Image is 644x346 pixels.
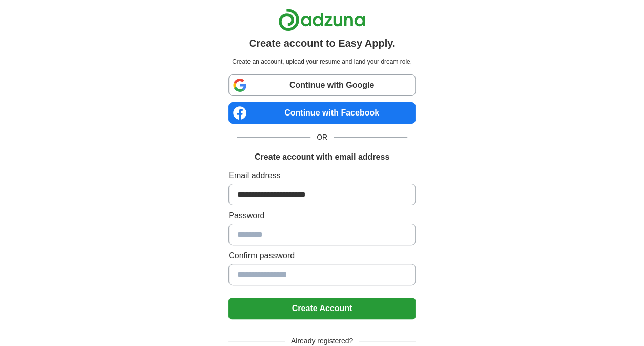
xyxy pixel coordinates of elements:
a: Continue with Google [228,74,416,96]
span: OR [310,132,334,143]
img: Adzuna logo [278,8,365,31]
button: Create Account [228,298,416,319]
a: Continue with Facebook [228,102,416,124]
label: Confirm password [228,249,416,262]
h1: Create account with email address [255,151,389,163]
label: Password [228,209,416,222]
label: Email address [228,169,416,182]
p: Create an account, upload your resume and land your dream role. [231,57,413,66]
h1: Create account to Easy Apply. [249,35,396,51]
